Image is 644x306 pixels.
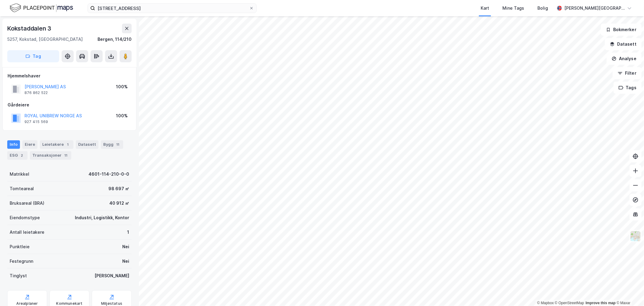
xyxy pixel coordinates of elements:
[65,142,71,148] div: 1
[564,5,625,12] div: [PERSON_NAME][GEOGRAPHIC_DATA]
[10,258,33,265] div: Festegrunn
[88,171,129,178] div: 4601-114-210-0-0
[10,171,29,178] div: Matrikkel
[10,185,34,192] div: Tomteareal
[10,243,30,250] div: Punktleie
[10,200,44,207] div: Bruksareal (BRA)
[56,301,82,306] div: Kommunekart
[24,119,48,124] div: 927 415 569
[10,214,40,221] div: Eiendomstype
[108,185,129,192] div: 98 697 ㎡
[115,142,121,148] div: 11
[7,50,59,62] button: Tag
[537,301,554,305] a: Mapbox
[10,272,27,279] div: Tinglyst
[10,229,44,236] div: Antall leietakere
[98,36,132,43] div: Bergen, 114/210
[16,301,38,306] div: Arealplaner
[7,140,20,149] div: Info
[24,90,48,95] div: 876 862 522
[481,5,489,12] div: Kart
[7,151,27,160] div: ESG
[22,140,37,149] div: Eiere
[40,140,73,149] div: Leietakere
[19,152,25,158] div: 2
[101,301,122,306] div: Miljøstatus
[601,24,642,36] button: Bokmerker
[614,277,644,306] iframe: Chat Widget
[95,4,249,13] input: Søk på adresse, matrikkel, gårdeiere, leietakere eller personer
[607,53,642,65] button: Analyse
[127,229,129,236] div: 1
[116,112,128,119] div: 100%
[537,5,548,12] div: Bolig
[8,101,131,109] div: Gårdeiere
[605,38,642,50] button: Datasett
[75,214,129,221] div: Industri, Logistikk, Kontor
[76,140,98,149] div: Datasett
[7,24,53,33] div: Kokstaddalen 3
[614,82,642,94] button: Tags
[109,200,129,207] div: 40 912 ㎡
[122,258,129,265] div: Nei
[555,301,584,305] a: OpenStreetMap
[95,272,129,279] div: [PERSON_NAME]
[101,140,123,149] div: Bygg
[586,301,616,305] a: Improve this map
[122,243,129,250] div: Nei
[30,151,71,160] div: Transaksjoner
[630,230,641,242] img: Z
[10,3,73,13] img: logo.f888ab2527a4732fd821a326f86c7f29.svg
[116,83,128,90] div: 100%
[63,152,69,158] div: 11
[502,5,524,12] div: Mine Tags
[613,67,642,79] button: Filter
[8,72,131,80] div: Hjemmelshaver
[7,36,83,43] div: 5257, Kokstad, [GEOGRAPHIC_DATA]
